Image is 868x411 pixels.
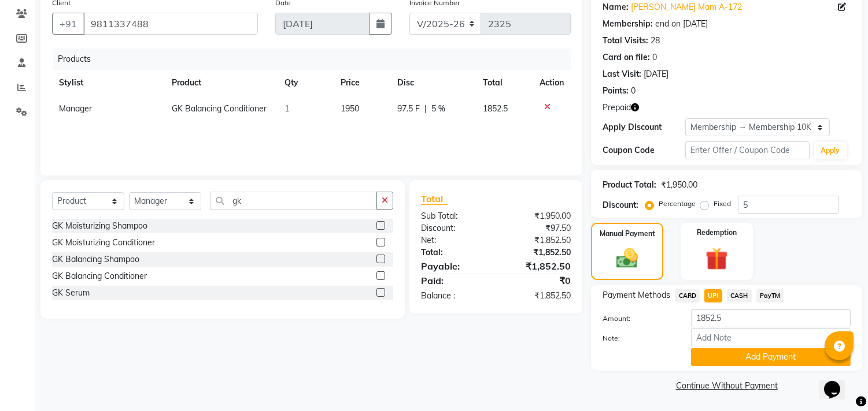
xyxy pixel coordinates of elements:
div: GK Balancing Shampoo [52,253,139,266]
div: Discount: [412,222,496,234]
div: 0 [652,51,657,63]
div: Net: [412,234,496,246]
div: ₹0 [496,274,580,287]
div: Last Visit: [603,68,641,80]
div: Payable: [412,259,496,273]
th: Stylist [52,70,165,96]
span: CASH [727,289,752,302]
a: Continue Without Payment [593,380,860,392]
a: [PERSON_NAME] Mam A-172 [631,1,742,13]
button: Apply [814,142,847,159]
span: | [425,103,427,115]
span: Payment Methods [603,289,670,301]
th: Disc [391,70,476,96]
th: Qty [278,70,334,96]
span: 1950 [341,103,359,114]
div: ₹1,852.50 [496,290,580,302]
div: Coupon Code [603,144,685,156]
div: Discount: [603,199,638,211]
img: _gift.svg [699,245,735,273]
th: Action [533,70,571,96]
div: Points: [603,85,629,97]
span: Manager [59,103,92,114]
input: Amount [691,309,851,327]
input: Search or Scan [210,192,377,210]
div: 0 [631,85,636,97]
span: CARD [675,289,700,302]
span: 5 % [432,103,446,115]
span: Total [421,193,448,205]
label: Redemption [697,227,737,238]
span: Prepaid [603,102,631,114]
input: Enter Offer / Coupon Code [685,141,809,159]
div: ₹1,852.50 [496,246,580,259]
span: UPI [704,289,722,302]
button: +91 [52,13,84,35]
div: Products [53,48,579,70]
span: 1 [285,103,289,114]
div: Apply Discount [603,121,685,133]
div: ₹1,950.00 [496,210,580,222]
div: Name: [603,1,629,13]
div: Balance : [412,290,496,302]
label: Note: [594,333,682,343]
label: Amount: [594,313,682,324]
div: ₹1,852.50 [496,259,580,273]
input: Add Note [691,328,851,346]
img: _cash.svg [610,246,644,271]
div: [DATE] [644,68,668,80]
label: Percentage [659,199,696,209]
div: GK Serum [52,287,90,299]
div: Total Visits: [603,35,648,47]
div: Product Total: [603,179,656,191]
span: 1852.5 [483,103,508,114]
div: ₹1,852.50 [496,234,580,246]
div: Card on file: [603,51,650,63]
label: Manual Payment [600,229,655,239]
div: end on [DATE] [655,18,708,30]
span: GK Balancing Conditioner [172,103,267,114]
div: ₹1,950.00 [661,179,697,191]
th: Price [334,70,390,96]
span: 97.5 F [398,103,420,115]
div: ₹97.50 [496,222,580,234]
div: GK Balancing Conditioner [52,270,147,282]
div: Sub Total: [412,210,496,222]
div: 28 [651,35,660,47]
th: Product [165,70,278,96]
div: Membership: [603,18,653,30]
input: Search by Name/Mobile/Email/Code [83,13,258,35]
iframe: chat widget [819,365,856,399]
th: Total [476,70,533,96]
div: GK Moisturizing Conditioner [52,237,155,249]
div: Paid: [412,274,496,287]
label: Fixed [714,199,731,209]
span: PayTM [756,289,784,302]
div: Total: [412,246,496,259]
div: GK Moisturizing Shampoo [52,220,147,232]
button: Add Payment [691,348,851,366]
